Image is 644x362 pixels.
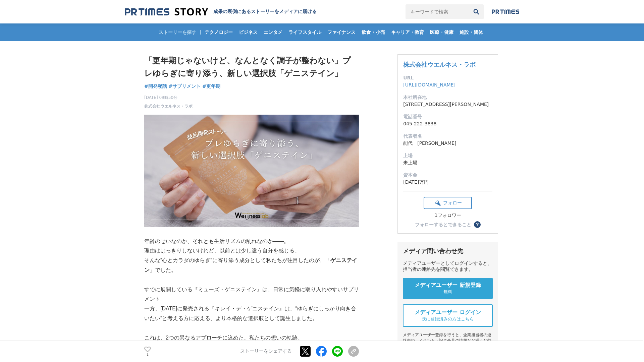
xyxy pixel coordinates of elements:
[359,23,388,41] a: 飲食・小売
[144,103,193,109] a: 株式会社ウエルネス・ラボ
[415,282,481,289] span: メディアユーザー 新規登録
[415,222,471,227] div: フォローするとできること
[422,316,474,322] span: 既に登録済みの方はこちら
[261,29,285,35] span: エンタメ
[144,353,151,356] p: 1
[415,309,481,316] span: メディアユーザー ログイン
[403,133,492,140] dt: 代表者名
[325,23,358,41] a: ファイナンス
[144,246,359,256] p: 理由ははっきりしないけれど、以前とは少し違う自分を感じる。
[403,94,492,101] dt: 本社所在地
[144,95,193,101] span: [DATE] 09時50分
[403,82,455,87] a: [URL][DOMAIN_NAME]
[403,260,493,273] div: メディアユーザーとしてログインすると、担当者の連絡先を閲覧できます。
[424,213,472,219] div: 1フォロワー
[240,349,292,355] p: ストーリーをシェアする
[213,9,317,15] h2: 成果の裏側にあるストーリーをメディアに届ける
[144,304,359,323] p: 一方、[DATE]に発売される『キレイ・デ・ゲニステイン』は、“ゆらぎにしっかり向き合いたい”と考える方に応える、より本格的な選択肢として誕生しました。
[427,23,456,41] a: 医療・健康
[406,4,469,19] input: キーワードで検索
[403,140,492,147] dd: 能代 [PERSON_NAME]
[236,29,260,35] span: ビジネス
[261,23,285,41] a: エンタメ
[424,197,472,209] button: フォロー
[403,172,492,179] dt: 資本金
[457,23,486,41] a: 施設・団体
[169,83,201,90] a: #サプリメント
[403,159,492,166] dd: 未上場
[144,333,359,343] p: これは、2つの異なるアプローチに込めた、私たちの想いの軌跡。
[144,115,359,227] img: thumbnail_b0089fe0-73f0-11f0-aab0-07febd24d75d.png
[403,247,493,255] div: メディア問い合わせ先
[359,29,388,35] span: 飲食・小売
[475,222,480,227] span: ？
[144,285,359,304] p: すでに展開している『ミューズ・ゲニステイン』は、日常に気軽に取り入れやすいサプリメント。
[457,29,486,35] span: 施設・団体
[202,29,235,35] span: テクノロジー
[403,179,492,186] dd: [DATE]万円
[443,289,452,295] span: 無料
[125,7,208,16] img: 成果の裏側にあるストーリーをメディアに届ける
[403,61,476,68] a: 株式会社ウエルネス・ラボ
[125,7,317,16] a: 成果の裏側にあるストーリーをメディアに届ける 成果の裏側にあるストーリーをメディアに届ける
[469,4,484,19] button: 検索
[202,23,235,41] a: テクノロジー
[427,29,456,35] span: 医療・健康
[403,332,493,361] div: メディアユーザー登録を行うと、企業担当者の連絡先や、イベント・記者会見の情報など様々な特記情報を閲覧できます。 ※内容はストーリー・プレスリリースにより異なります。
[325,29,358,35] span: ファイナンス
[403,304,493,327] a: メディアユーザー ログイン 既に登録済みの方はこちら
[144,237,359,246] p: 年齢のせいなのか、それとも生活リズムの乱れなのか――。
[403,74,492,81] dt: URL
[144,54,359,80] h1: 「更年期じゃないけど、なんとなく調子が整わない」プレゆらぎに寄り添う、新しい選択肢「ゲニステイン」
[202,83,220,90] a: #更年期
[236,23,260,41] a: ビジネス
[144,257,357,273] strong: ゲニステイン
[388,29,427,35] span: キャリア・教育
[144,83,167,90] a: #開発秘話
[403,278,493,299] a: メディアユーザー 新規登録 無料
[492,9,519,14] img: prtimes
[403,101,492,108] dd: [STREET_ADDRESS][PERSON_NAME]
[403,113,492,120] dt: 電話番号
[286,23,324,41] a: ライフスタイル
[474,221,481,228] button: ？
[403,120,492,127] dd: 045-222-3838
[403,152,492,159] dt: 上場
[388,23,427,41] a: キャリア・教育
[286,29,324,35] span: ライフスタイル
[144,256,359,275] p: そんな“心とカラダのゆらぎ”に寄り添う成分として私たちが注目したのが、「 」でした。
